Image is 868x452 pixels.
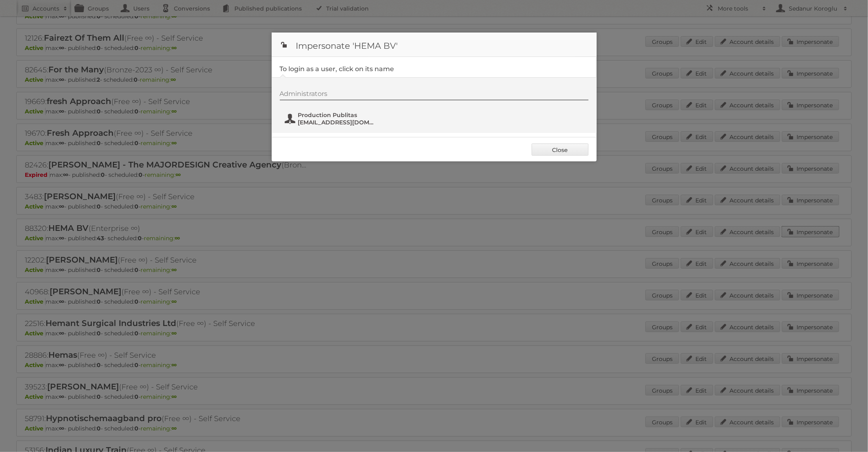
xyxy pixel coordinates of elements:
[272,33,597,57] h1: Impersonate 'HEMA BV'
[298,119,377,126] span: [EMAIL_ADDRESS][DOMAIN_NAME]
[532,143,589,156] a: Close
[280,65,394,73] legend: To login as a user, click on its name
[298,111,377,119] span: Production Publitas
[280,90,589,100] div: Administrators
[284,111,379,127] button: Production Publitas [EMAIL_ADDRESS][DOMAIN_NAME]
